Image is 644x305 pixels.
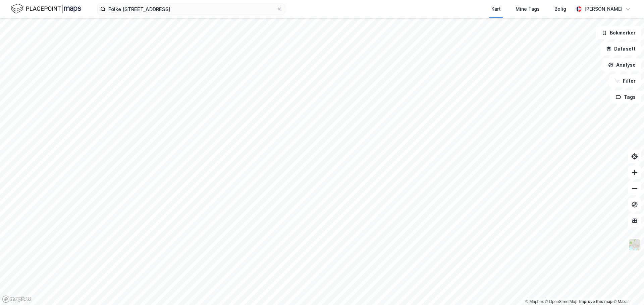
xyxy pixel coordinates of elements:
[579,299,612,304] a: Improve this map
[516,5,540,13] div: Mine Tags
[545,299,578,304] a: OpenStreetMap
[584,5,623,13] div: [PERSON_NAME]
[596,26,641,40] button: Bokmerker
[600,42,641,56] button: Datasett
[610,273,644,305] div: Kontrollprogram for chat
[610,273,644,305] iframe: Chat Widget
[11,3,81,15] img: logo.f888ab2527a4732fd821a326f86c7f29.svg
[106,4,277,14] input: Søk på adresse, matrikkel, gårdeiere, leietakere eller personer
[602,58,641,72] button: Analyse
[491,5,501,13] div: Kart
[628,238,641,251] img: Z
[525,299,544,304] a: Mapbox
[609,74,641,88] button: Filter
[610,90,641,104] button: Tags
[554,5,566,13] div: Bolig
[2,295,32,303] a: Mapbox homepage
